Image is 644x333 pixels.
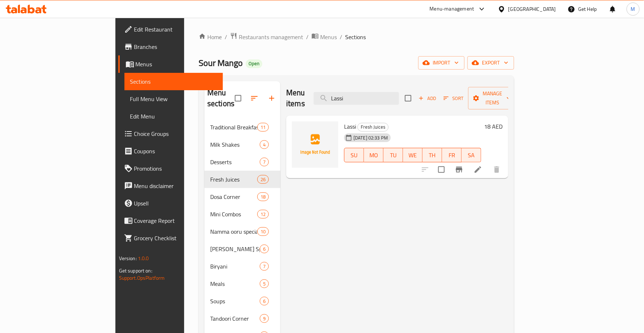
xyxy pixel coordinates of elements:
span: Biryani [210,262,260,271]
span: Full Menu View [130,95,217,103]
button: WE [403,148,423,162]
li: / [340,33,342,41]
span: Get support on: [119,266,152,275]
span: Traditional Breakfast [210,123,257,132]
div: [GEOGRAPHIC_DATA] [508,5,556,13]
div: Mini Combos12 [204,205,280,223]
button: SU [344,148,364,162]
span: 5 [260,280,268,287]
a: Edit Menu [124,108,223,125]
a: Coupons [118,142,223,160]
div: [PERSON_NAME] Special6 [204,240,280,258]
button: Branch-specific-item [450,161,468,178]
span: Sections [130,77,217,86]
a: Choice Groups [118,125,223,142]
span: Mini Combos [210,210,257,218]
a: Upsell [118,195,223,212]
div: Open [246,59,262,68]
span: WE [406,150,420,161]
span: Manage items [474,89,511,107]
a: Branches [118,38,223,55]
a: Edit menu item [474,165,482,174]
span: Menus [320,33,337,41]
span: Select all sections [230,91,246,106]
div: Traditional Breakfast11 [204,118,280,136]
span: Lassi [344,121,356,132]
img: Lassi [292,121,338,168]
span: Branches [134,42,217,51]
button: export [467,56,514,70]
span: TU [386,150,400,161]
div: items [257,210,269,218]
span: Desserts [210,158,260,166]
div: items [260,262,269,271]
span: 9 [260,315,268,322]
div: Dosa Corner18 [204,188,280,205]
span: Meals [210,279,260,288]
button: import [418,56,465,70]
span: 4 [260,141,268,148]
button: Sort [442,93,465,104]
span: Open [246,61,262,67]
span: Sections [345,33,366,41]
span: Sort [444,94,463,103]
span: Coverage Report [134,216,217,225]
span: SA [465,150,478,161]
div: Meals5 [204,275,280,292]
h2: Menu items [286,87,305,109]
span: Add item [416,93,439,104]
a: Promotions [118,160,223,177]
a: Full Menu View [124,90,223,108]
span: Menu disclaimer [134,182,217,190]
a: Sections [124,73,223,90]
div: items [257,227,269,236]
div: Namma ooru special10 [204,223,280,240]
span: 26 [258,176,268,183]
span: SU [347,150,361,161]
div: Namma ooru special [210,227,257,236]
div: items [260,279,269,288]
a: Coverage Report [118,212,223,229]
span: Milk Shakes [210,140,260,149]
button: Add section [263,90,280,107]
span: 10 [258,228,268,235]
span: Soups [210,297,260,305]
span: Fresh Juices [358,123,388,131]
a: Menu disclaimer [118,177,223,195]
input: search [314,92,399,105]
span: Dosa Corner [210,192,257,201]
div: Milk Shakes4 [204,136,280,153]
a: Grocery Checklist [118,229,223,247]
span: Grocery Checklist [134,234,217,242]
span: [PERSON_NAME] Special [210,245,260,253]
span: Select to update [434,162,449,177]
div: items [260,158,269,166]
div: items [260,245,269,253]
span: Coupons [134,147,217,155]
span: export [473,58,508,67]
div: items [260,314,269,323]
a: Menus [312,32,337,42]
div: Tandoori Corner9 [204,310,280,327]
span: Tandoori Corner [210,314,260,323]
div: items [257,123,269,132]
div: Fresh Juices [357,123,389,132]
li: / [306,33,309,41]
button: delete [488,161,505,178]
span: [DATE] 02:33 PM [351,134,391,141]
span: 7 [260,263,268,270]
button: TU [384,148,403,162]
span: Sort items [439,93,468,104]
div: items [257,175,269,184]
span: Upsell [134,199,217,208]
span: Choice Groups [134,129,217,138]
div: Biryani7 [204,258,280,275]
div: Desserts7 [204,153,280,171]
div: Soups6 [204,292,280,310]
span: 6 [260,246,268,253]
span: 11 [258,124,268,131]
